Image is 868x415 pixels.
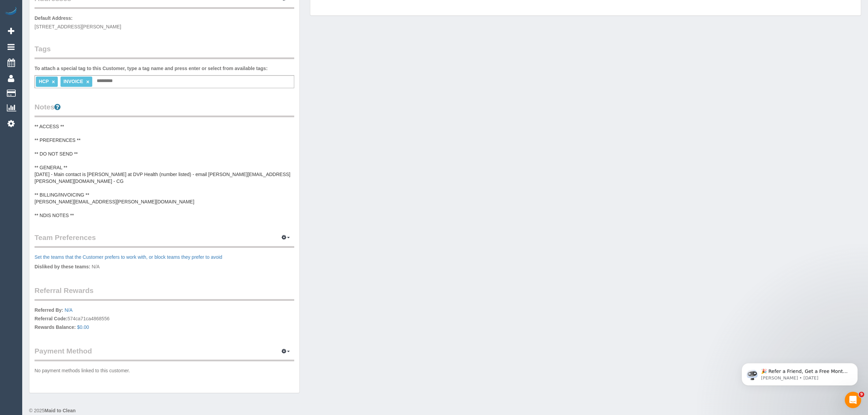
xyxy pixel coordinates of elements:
[35,15,73,22] label: Default Address:
[35,254,222,260] a: Set the teams that the Customer prefers to work with, or block teams they prefer to avoid
[39,79,49,84] span: HCP
[35,44,294,59] legend: Tags
[65,307,72,313] a: N/A
[77,324,89,330] a: $0.00
[35,65,268,72] label: To attach a special tag to this Customer, type a tag name and press enter or select from availabl...
[35,123,294,219] pre: ** ACCESS ** ** PREFERENCES ** ** DO NOT SEND ** ** GENERAL ** [DATE] - Main contact is [PERSON_N...
[35,102,294,117] legend: Notes
[859,392,864,397] span: 9
[35,307,63,313] label: Referred By:
[4,7,18,16] img: Automaid Logo
[29,407,861,414] div: © 2025
[92,264,99,269] span: N/A
[731,349,868,397] iframe: Intercom notifications message
[35,315,67,322] label: Referral Code:
[35,263,90,270] label: Disliked by these teams:
[35,24,121,29] span: [STREET_ADDRESS][PERSON_NAME]
[35,346,294,361] legend: Payment Method
[35,307,294,332] p: 574ca71ca4868556
[845,392,861,408] iframe: Intercom live chat
[35,232,294,248] legend: Team Preferences
[52,79,55,85] a: ×
[64,79,83,84] span: INVOICE
[44,408,76,413] strong: Maid to Clean
[35,324,76,331] label: Rewards Balance:
[35,367,294,374] p: No payment methods linked to this customer.
[86,79,89,85] a: ×
[35,285,294,301] legend: Referral Rewards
